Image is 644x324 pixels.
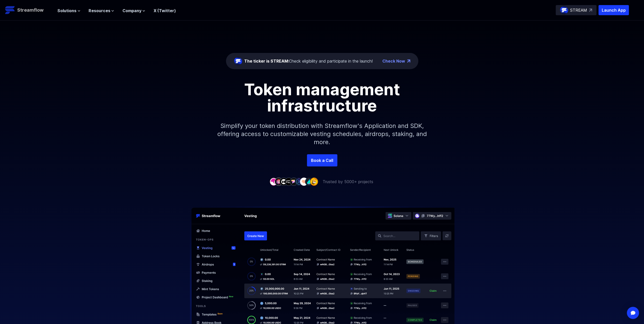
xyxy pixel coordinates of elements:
[570,7,587,13] p: STREAM
[57,8,76,14] span: Solutions
[560,6,568,14] img: streamflow-logo-circle.png
[310,178,318,185] img: company-9
[589,9,592,12] img: top-right-arrow.svg
[5,5,52,15] a: Streamflow
[122,8,145,14] button: Company
[305,178,313,185] img: company-8
[280,178,288,185] img: company-3
[285,178,293,185] img: company-4
[275,178,283,185] img: company-2
[89,8,110,14] span: Resources
[290,178,298,185] img: company-5
[323,179,373,185] p: Trusted by 5000+ projects
[295,178,303,185] img: company-6
[598,5,629,15] button: Launch App
[627,307,639,319] div: Open Intercom Messenger
[407,60,410,63] img: top-right-arrow.png
[244,58,373,64] div: Check eligibility and participate in the launch!
[234,57,242,65] img: streamflow-logo-circle.png
[5,5,15,15] img: Streamflow Logo
[556,5,596,15] a: STREAM
[153,8,176,13] a: X (Twitter)
[213,114,431,154] p: Simplify your token distribution with Streamflow's Application and SDK, offering access to custom...
[208,81,436,114] h1: Token management infrastructure
[17,7,44,14] p: Streamflow
[300,178,308,185] img: company-7
[269,178,278,185] img: company-1
[382,58,405,64] a: Check Now
[122,8,141,14] span: Company
[307,154,337,166] a: Book a Call
[244,59,289,64] span: The ticker is STREAM:
[89,8,114,14] button: Resources
[57,8,80,14] button: Solutions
